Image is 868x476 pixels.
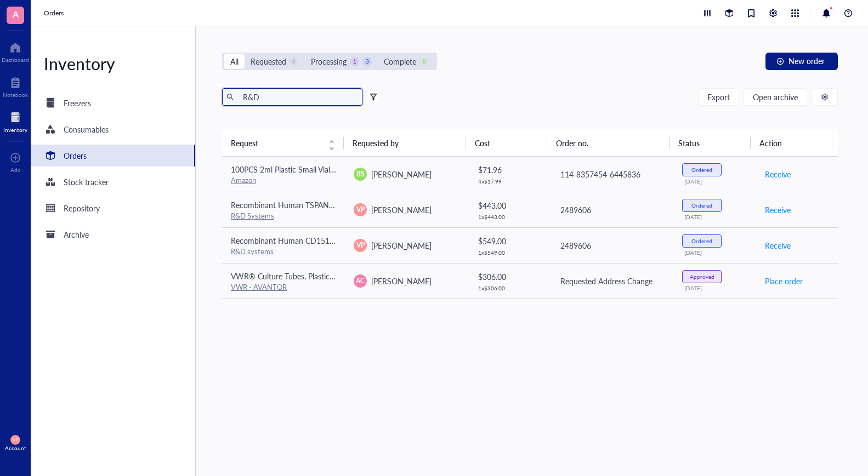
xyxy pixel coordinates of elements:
span: Request [231,137,322,149]
div: $ 71.96 [478,164,542,176]
a: Archive [31,223,195,245]
div: Complete [384,55,416,67]
span: Recombinant Human TSPAN14-LEL Fc Chimera Protein [231,199,419,210]
div: 2489606 [560,239,665,251]
div: Requested Address Change [560,275,665,287]
span: Recombinant Human CD151 Fc Chimera Protein [231,235,396,246]
td: Requested Address Change [551,263,674,299]
div: 1 x $ 306.00 [478,285,542,291]
div: segmented control [222,53,437,70]
span: BS [356,169,365,179]
div: 1 x $ 443.00 [478,214,542,220]
span: VP [356,240,365,250]
div: 0 [419,57,429,66]
span: [PERSON_NAME] [371,240,432,251]
a: Orders [31,145,195,167]
div: Add [10,167,21,173]
th: Status [670,130,751,156]
div: Account [5,445,26,451]
span: Receive [765,204,791,216]
span: Export [707,93,730,101]
span: Place order [765,275,803,287]
span: VP [356,205,365,215]
div: 1 [350,57,359,66]
button: Receive [764,165,791,183]
div: 3 [362,57,372,66]
div: Inventory [31,53,195,74]
div: All [230,55,239,67]
a: R&D Systems [231,210,274,221]
div: Ordered [691,238,712,244]
div: Processing [311,55,347,67]
a: Freezers [31,92,195,114]
span: Receive [765,168,791,180]
a: Notebook [3,74,28,98]
a: Orders [44,8,66,19]
span: [PERSON_NAME] [371,276,432,286]
td: 2489606 [551,227,674,263]
div: 2489606 [560,204,665,216]
td: 2489606 [551,192,674,227]
th: Order no. [547,130,670,156]
a: VWR - AVANTOR [231,282,287,292]
span: New order [788,56,825,65]
th: Requested by [344,130,466,156]
div: 1 x $ 549.00 [478,249,542,256]
span: [PERSON_NAME] [371,204,432,215]
div: Ordered [691,167,712,173]
th: Action [751,130,832,156]
div: $ 306.00 [478,271,542,283]
div: Notebook [3,91,28,98]
a: Stock tracker [31,171,195,193]
div: Orders [64,150,87,162]
button: New order [765,53,838,70]
span: Receive [765,239,791,251]
span: VWR® Culture Tubes, Plastic, with Dual-Position Caps [231,271,415,282]
input: Find orders in table [239,89,358,105]
div: 0 [290,57,299,66]
div: $ 443.00 [478,199,542,211]
div: Ordered [691,202,712,209]
button: Open archive [744,88,807,106]
a: Repository [31,197,195,219]
span: VP [13,437,18,442]
span: [PERSON_NAME] [371,169,432,180]
div: Stock tracker [64,176,109,188]
a: R&D systems [231,246,274,256]
div: 4 x $ 17.99 [478,178,542,185]
th: Cost [466,130,547,156]
div: Inventory [3,127,27,133]
span: Open archive [753,93,798,101]
span: AC [356,276,365,286]
div: [DATE] [684,285,747,291]
a: Inventory [3,109,27,133]
div: $ 549.00 [478,235,542,247]
div: Requested [251,55,286,67]
button: Receive [764,201,791,219]
div: [DATE] [684,178,747,185]
button: Receive [764,237,791,254]
a: Amazon [231,175,256,185]
a: Consumables [31,118,195,140]
div: Consumables [64,123,109,135]
div: Repository [64,202,100,214]
div: Approved [690,273,714,280]
a: Dashboard [2,39,29,63]
button: Export [698,88,739,106]
div: [DATE] [684,214,747,220]
button: Place order [764,272,803,290]
span: A [13,7,19,21]
div: Archive [64,228,89,240]
div: Freezers [64,97,91,109]
div: [DATE] [684,249,747,256]
td: 114-8357454-6445836 [551,157,674,192]
span: 100PCS 2ml Plastic Small Vials with Screw Caps Sample Tubes Cryotubes,PP Material, Free from DNas... [231,164,665,175]
th: Request [222,130,344,156]
div: 114-8357454-6445836 [560,168,665,180]
div: Dashboard [2,56,29,63]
